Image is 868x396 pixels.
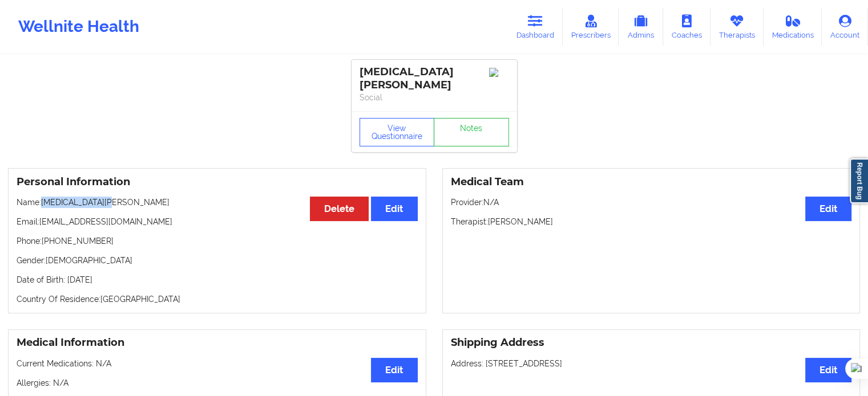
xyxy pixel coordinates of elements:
a: Therapists [710,8,764,46]
button: View Questionnaire [360,118,435,146]
button: Edit [805,358,851,382]
p: Country Of Residence: [GEOGRAPHIC_DATA] [17,293,418,305]
button: Edit [371,358,417,382]
a: Prescribers [563,8,619,46]
button: Edit [371,197,417,221]
p: Social [360,92,509,103]
h3: Medical Information [17,336,418,349]
p: Gender: [DEMOGRAPHIC_DATA] [17,255,418,266]
a: Medications [764,8,822,46]
p: Address: [STREET_ADDRESS] [451,358,852,369]
h3: Personal Information [17,175,418,189]
a: Notes [434,118,509,146]
div: [MEDICAL_DATA][PERSON_NAME] [360,66,509,92]
a: Admins [619,8,663,46]
p: Current Medications: N/A [17,358,418,369]
button: Edit [805,197,851,221]
a: Dashboard [508,8,563,46]
p: Phone: [PHONE_NUMBER] [17,235,418,247]
a: Report Bug [850,158,868,203]
a: Coaches [663,8,710,46]
p: Provider: N/A [451,197,852,208]
h3: Shipping Address [451,336,852,349]
p: Therapist: [PERSON_NAME] [451,216,852,227]
p: Date of Birth: [DATE] [17,274,418,285]
p: Name: [MEDICAL_DATA][PERSON_NAME] [17,197,418,208]
button: Delete [310,197,369,221]
p: Email: [EMAIL_ADDRESS][DOMAIN_NAME] [17,216,418,227]
img: Image%2Fplaceholer-image.png [489,68,509,77]
h3: Medical Team [451,175,852,189]
p: Allergies: N/A [17,377,418,389]
a: Account [822,8,868,46]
